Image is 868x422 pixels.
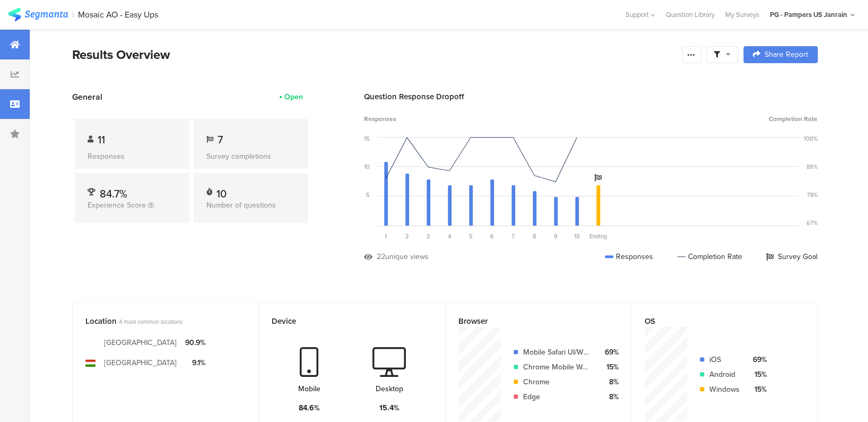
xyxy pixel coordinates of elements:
[626,6,655,23] div: Support
[807,191,818,199] div: 78%
[748,369,767,380] div: 15%
[299,402,320,414] div: 84.6%
[765,51,808,58] span: Share Report
[78,10,158,20] div: Mosaic AO - Easy Ups
[376,383,403,394] div: Desktop
[364,91,818,102] div: Question Response Dropoff
[804,134,818,143] div: 100%
[85,315,228,327] div: Location
[119,317,183,326] span: 4 most common locations
[104,337,177,348] div: [GEOGRAPHIC_DATA]
[600,361,619,373] div: 15%
[490,232,494,240] span: 6
[720,10,765,20] a: My Surveys
[677,251,742,262] div: Completion Rate
[645,315,787,327] div: OS
[511,232,515,240] span: 7
[605,251,653,262] div: Responses
[72,91,102,103] span: General
[88,200,146,211] span: Experience Score
[600,347,619,358] div: 69%
[523,347,592,358] div: Mobile Safari UI/WKWebView
[364,134,370,143] div: 15
[379,402,400,414] div: 15.4%
[206,151,296,162] div: Survey completions
[72,8,74,21] div: |
[587,232,609,240] div: Ending
[806,162,818,171] div: 89%
[298,383,320,394] div: Mobile
[533,232,536,240] span: 8
[366,191,370,199] div: 5
[405,232,409,240] span: 2
[8,8,68,21] img: segmanta logo
[385,232,387,240] span: 1
[769,114,818,124] span: Completion Rate
[600,391,619,402] div: 8%
[98,132,105,148] span: 11
[600,376,619,387] div: 8%
[88,151,177,162] div: Responses
[523,361,592,373] div: Chrome Mobile WebView
[523,391,592,402] div: Edge
[709,369,740,380] div: Android
[748,384,767,395] div: 15%
[185,337,205,348] div: 90.9%
[594,174,602,182] i: Survey Goal
[185,357,205,368] div: 9.1%
[216,186,227,196] div: 10
[272,315,414,327] div: Device
[104,357,177,368] div: [GEOGRAPHIC_DATA]
[523,376,592,387] div: Chrome
[218,132,223,148] span: 7
[206,200,276,211] span: Number of questions
[100,186,127,202] span: 84.7%
[458,315,601,327] div: Browser
[427,232,430,240] span: 3
[72,45,676,64] div: Results Overview
[377,251,385,262] div: 22
[806,219,818,227] div: 67%
[770,10,847,20] div: PG - Pampers US Janrain
[469,232,473,240] span: 5
[661,10,720,20] a: Question Library
[364,114,396,124] span: Responses
[709,384,740,395] div: Windows
[574,232,580,240] span: 10
[554,232,558,240] span: 9
[766,251,818,262] div: Survey Goal
[448,232,451,240] span: 4
[709,354,740,365] div: iOS
[284,91,303,102] div: Open
[364,162,370,171] div: 10
[385,251,429,262] div: unique views
[748,354,767,365] div: 69%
